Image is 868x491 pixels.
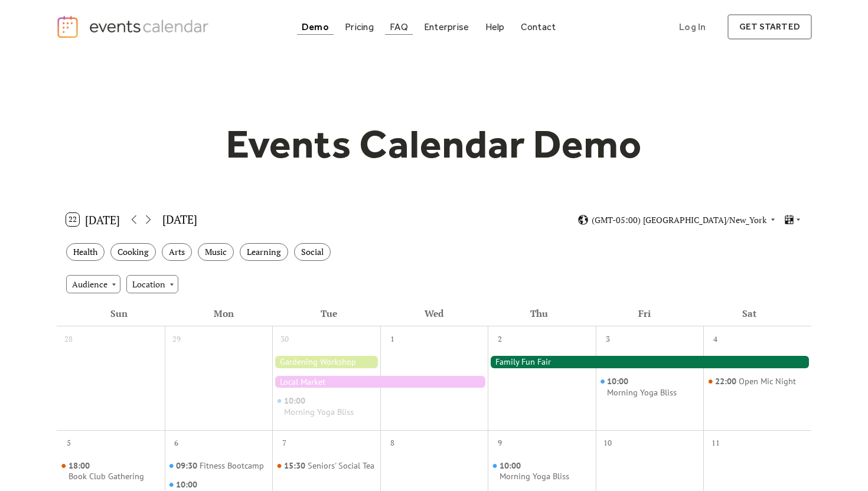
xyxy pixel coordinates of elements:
[345,24,374,30] div: Pricing
[667,14,717,40] a: Log In
[297,19,334,35] a: Demo
[56,15,212,39] a: home
[485,24,505,30] div: Help
[419,19,474,35] a: Enterprise
[424,24,469,30] div: Enterprise
[302,24,329,30] div: Demo
[516,19,561,35] a: Contact
[340,19,378,35] a: Pricing
[385,19,413,35] a: FAQ
[727,14,812,40] a: get started
[390,24,408,30] div: FAQ
[481,19,510,35] a: Help
[207,120,661,168] h1: Events Calendar Demo
[521,24,556,30] div: Contact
